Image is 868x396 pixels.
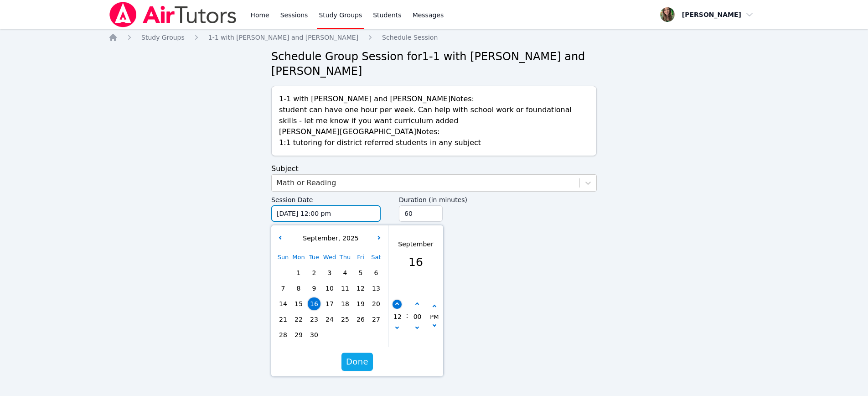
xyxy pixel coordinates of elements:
span: 1 [292,266,305,279]
h2: Schedule Group Session for 1-1 with [PERSON_NAME] and [PERSON_NAME] [271,49,597,78]
div: Choose Saturday September 06 of 2025 [368,265,384,281]
div: Choose Sunday September 28 of 2025 [275,327,291,343]
span: 27 [370,313,382,326]
div: Mon [291,250,306,265]
div: Choose Tuesday September 09 of 2025 [306,281,322,296]
span: 15 [292,297,305,310]
span: 8 [292,282,305,295]
span: 24 [323,313,336,326]
div: Choose Friday September 12 of 2025 [353,281,368,296]
div: Choose Wednesday September 17 of 2025 [322,296,337,312]
div: Choose Tuesday September 30 of 2025 [306,327,322,343]
div: Choose Monday September 22 of 2025 [291,312,306,327]
span: Messages [413,10,444,20]
span: 28 [277,328,289,341]
span: 17 [323,297,336,310]
div: Choose Wednesday September 10 of 2025 [322,281,337,296]
span: 12 [354,282,367,295]
a: Study Groups [141,33,185,42]
div: Thu [337,250,353,265]
span: 1-1 with [PERSON_NAME] and [PERSON_NAME] Notes: [279,94,474,103]
div: Choose Saturday September 13 of 2025 [368,281,384,296]
span: 26 [354,313,367,326]
div: Sat [368,250,384,265]
div: Choose Wednesday September 24 of 2025 [322,312,337,327]
div: Math or Reading [276,177,336,188]
nav: Breadcrumb [108,33,759,42]
span: 1-1 with [PERSON_NAME] and [PERSON_NAME] [208,34,358,41]
div: Choose Wednesday October 01 of 2025 [322,327,337,343]
div: 16 [398,254,433,271]
span: 2 [308,266,320,279]
span: 6 [370,266,382,279]
span: 23 [308,313,320,326]
span: September [300,234,338,242]
div: Choose Tuesday September 16 of 2025 [306,296,322,312]
div: Fri [353,250,368,265]
div: Choose Thursday September 04 of 2025 [337,265,353,281]
label: Session Date [271,192,381,205]
span: 11 [339,282,351,295]
div: Choose Saturday September 27 of 2025 [368,312,384,327]
span: 18 [339,297,351,310]
div: Choose Sunday September 21 of 2025 [275,312,291,327]
span: Done [346,355,368,368]
div: Choose Friday October 03 of 2025 [353,327,368,343]
div: , [300,234,358,243]
span: 14 [277,297,289,310]
a: Schedule Session [382,33,438,42]
div: Choose Saturday October 04 of 2025 [368,327,384,343]
a: 1-1 with [PERSON_NAME] and [PERSON_NAME] [208,33,358,42]
span: 21 [277,313,289,326]
span: 16 [308,297,320,310]
div: Choose Thursday October 02 of 2025 [337,327,353,343]
span: 3 [323,266,336,279]
span: 9 [308,282,320,295]
span: 4 [339,266,351,279]
p: 1:1 tutoring for district referred students in any subject [279,137,589,148]
span: 20 [370,297,382,310]
div: September [398,240,433,249]
label: Duration (in minutes) [399,192,597,205]
div: Choose Monday September 15 of 2025 [291,296,306,312]
span: 29 [292,328,305,341]
div: Choose Monday September 01 of 2025 [291,265,306,281]
span: 22 [292,313,305,326]
div: Choose Friday September 05 of 2025 [353,265,368,281]
span: 19 [354,297,367,310]
p: student can have one hour per week. Can help with school work or foundational skills - let me kno... [279,104,589,126]
div: Choose Thursday September 18 of 2025 [337,296,353,312]
div: Choose Tuesday September 23 of 2025 [306,312,322,327]
img: Air Tutors [108,2,238,27]
div: Choose Friday September 19 of 2025 [353,296,368,312]
span: 7 [277,282,289,295]
span: Study Groups [141,34,185,41]
span: : [406,286,408,345]
span: 5 [354,266,367,279]
div: Choose Wednesday September 03 of 2025 [322,265,337,281]
div: Tue [306,250,322,265]
div: Choose Thursday September 25 of 2025 [337,312,353,327]
div: Choose Sunday August 31 of 2025 [275,265,291,281]
span: 13 [370,282,382,295]
label: Subject [271,164,299,173]
span: 30 [308,328,320,341]
button: Done [341,353,373,371]
div: Wed [322,250,337,265]
span: Schedule Session [382,34,438,41]
div: Choose Tuesday September 02 of 2025 [306,265,322,281]
div: Choose Sunday September 14 of 2025 [275,296,291,312]
div: Sun [275,250,291,265]
span: 25 [339,313,351,326]
div: Choose Monday September 29 of 2025 [291,327,306,343]
div: Choose Monday September 08 of 2025 [291,281,306,296]
div: Choose Thursday September 11 of 2025 [337,281,353,296]
div: PM [430,312,439,322]
div: Choose Friday September 26 of 2025 [353,312,368,327]
span: [PERSON_NAME][GEOGRAPHIC_DATA] Notes: [279,127,440,136]
div: Choose Saturday September 20 of 2025 [368,296,384,312]
span: 10 [323,282,336,295]
div: Choose Sunday September 07 of 2025 [275,281,291,296]
span: 2025 [340,234,359,242]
